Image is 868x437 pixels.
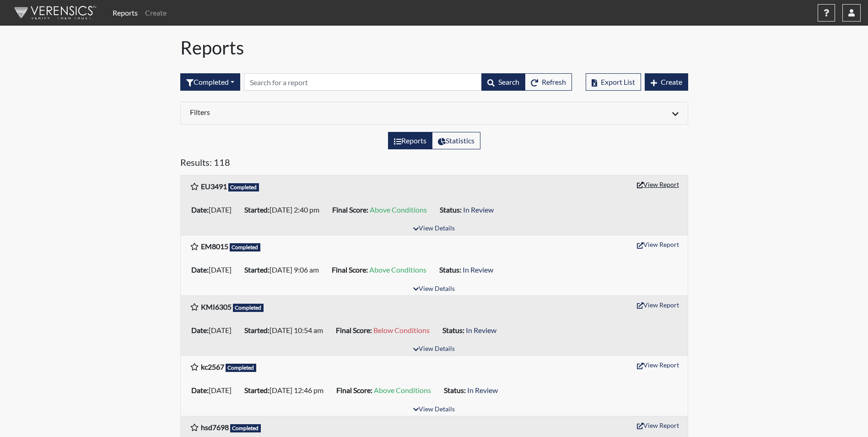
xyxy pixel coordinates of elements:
b: Status: [442,326,464,334]
li: [DATE] [188,383,241,398]
div: Click to expand/collapse filters [183,108,685,119]
b: Final Score: [336,326,372,334]
input: Search by Registration ID, Interview Number, or Investigation Name. [244,73,482,91]
h5: Results: 118 [180,157,688,171]
li: [DATE] 12:46 pm [241,383,333,398]
li: [DATE] 9:06 am [241,262,328,277]
b: EU3491 [201,182,227,191]
b: Final Score: [332,205,368,214]
button: View Report [633,237,683,251]
a: Create [141,4,170,22]
b: hsd7698 [201,423,229,432]
label: View the list of reports [388,132,432,149]
li: [DATE] [188,262,241,277]
b: Final Score: [336,386,372,394]
b: Status: [440,205,462,214]
span: Export List [601,77,635,86]
button: View Report [633,177,683,191]
h6: Filters [190,108,427,116]
span: In Review [466,326,496,334]
b: KMI6305 [201,302,232,311]
span: Search [498,77,519,86]
span: Completed [230,424,261,432]
span: Above Conditions [374,386,431,394]
b: Date: [191,326,209,334]
span: Create [661,77,682,86]
button: Completed [180,73,240,91]
span: Below Conditions [373,326,430,334]
span: In Review [463,205,494,214]
span: In Review [467,386,498,394]
label: View statistics about completed interviews [432,132,480,149]
button: Create [645,73,688,91]
button: Search [481,73,525,91]
li: [DATE] 10:54 am [241,323,332,338]
b: Started: [244,205,270,214]
span: Above Conditions [369,265,426,274]
span: Completed [228,183,259,191]
li: [DATE] [188,323,241,338]
b: Status: [444,386,466,394]
li: [DATE] [188,202,241,217]
b: Date: [191,386,209,394]
span: In Review [463,265,493,274]
h1: Reports [180,37,688,59]
b: Started: [244,265,270,274]
b: Date: [191,265,209,274]
span: Above Conditions [370,205,427,214]
button: View Details [409,223,459,235]
button: View Report [633,418,683,432]
button: Export List [586,73,641,91]
button: View Report [633,358,683,372]
span: Completed [233,304,264,312]
b: Started: [244,386,270,394]
b: EM8015 [201,242,228,251]
a: Reports [109,4,141,22]
span: Completed [230,243,261,251]
span: Refresh [542,77,566,86]
button: View Details [409,343,459,355]
button: View Details [409,283,459,295]
b: Status: [439,265,461,274]
div: Filter by interview status [180,73,240,91]
button: View Report [633,298,683,312]
button: Refresh [525,73,572,91]
li: [DATE] 2:40 pm [241,202,329,217]
span: Completed [226,364,257,372]
b: kc2567 [201,362,224,371]
b: Started: [244,326,270,334]
b: Final Score: [332,265,368,274]
button: View Details [409,404,459,416]
b: Date: [191,205,209,214]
